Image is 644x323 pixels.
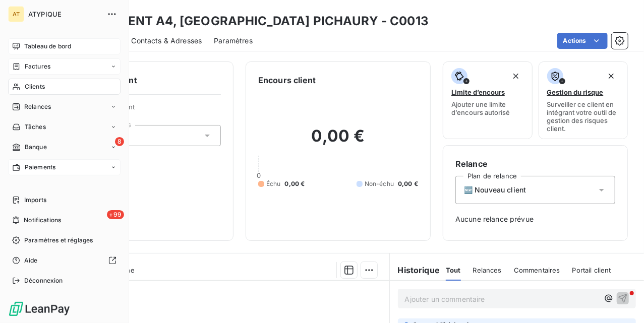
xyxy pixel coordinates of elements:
[24,216,61,225] span: Notifications
[24,196,46,205] span: Imports
[8,6,24,22] div: AT
[455,158,615,170] h6: Relance
[8,139,121,155] a: 8Banque
[89,12,429,30] h3: BÂTIMENT A4, [GEOGRAPHIC_DATA] PICHAURY - C0013
[547,88,604,96] span: Gestion du risque
[81,103,221,117] span: Propriétés Client
[8,99,121,115] a: Relances
[258,74,316,86] h6: Encours client
[451,100,524,116] span: Ajouter une limite d’encours autorisé
[8,232,121,248] a: Paramètres et réglages
[8,192,121,208] a: Imports
[8,58,121,75] a: Factures
[28,10,101,18] span: ATYPIQUE
[214,36,253,46] span: Paramètres
[8,301,71,317] img: Logo LeanPay
[24,256,38,265] span: Aide
[115,137,124,146] span: 8
[107,210,124,219] span: +99
[131,36,202,46] span: Contacts & Adresses
[455,214,615,224] span: Aucune relance prévue
[24,276,63,285] span: Déconnexion
[8,38,121,54] a: Tableau de bord
[266,179,281,188] span: Échu
[610,289,634,313] iframe: Intercom live chat
[25,62,50,71] span: Factures
[61,74,221,86] h6: Informations client
[539,61,628,139] button: Gestion du risqueSurveiller ce client en intégrant votre outil de gestion des risques client.
[473,266,502,274] span: Relances
[25,82,45,91] span: Clients
[547,100,620,133] span: Surveiller ce client en intégrant votre outil de gestion des risques client.
[257,171,261,179] span: 0
[451,88,505,96] span: Limite d’encours
[443,61,533,139] button: Limite d’encoursAjouter une limite d’encours autorisé
[398,179,418,188] span: 0,00 €
[390,264,440,276] h6: Historique
[8,252,121,269] a: Aide
[24,102,51,111] span: Relances
[25,163,55,172] span: Paiements
[365,179,394,188] span: Non-échu
[25,143,47,152] span: Banque
[572,266,611,274] span: Portail client
[8,159,121,175] a: Paiements
[24,42,71,51] span: Tableau de bord
[8,79,121,95] a: Clients
[285,179,305,188] span: 0,00 €
[514,266,560,274] span: Commentaires
[25,122,46,132] span: Tâches
[8,119,121,135] a: Tâches
[24,236,93,245] span: Paramètres et réglages
[557,33,608,49] button: Actions
[464,185,526,195] span: 🆕 Nouveau client
[258,126,418,156] h2: 0,00 €
[446,266,461,274] span: Tout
